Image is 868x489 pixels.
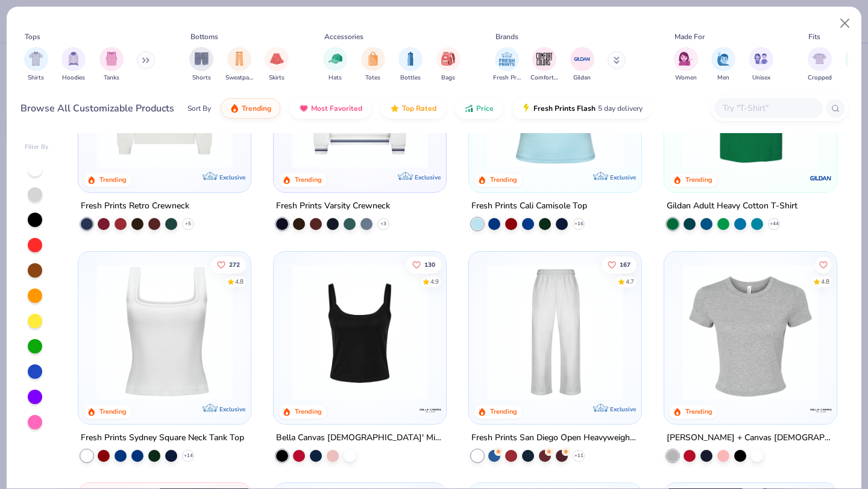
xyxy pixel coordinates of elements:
div: Fits [808,31,820,42]
button: filter button [808,47,832,83]
button: Like [406,256,441,273]
span: Exclusive [610,405,636,413]
img: Comfort Colors Image [535,50,553,68]
span: Unisex [752,73,770,83]
span: 5 day delivery [598,102,643,116]
div: 4.7 [626,277,634,286]
img: flash.gif [521,104,531,113]
button: Trending [221,98,280,119]
span: + 16 [574,220,583,227]
span: Shorts [192,73,211,83]
button: filter button [436,47,461,83]
img: 80dc4ece-0e65-4f15-94a6-2a872a258fbd [434,263,582,399]
img: Shirts Image [29,52,43,66]
div: 4.9 [430,277,439,286]
span: Fresh Prints [493,73,521,83]
div: filter for Sweatpants [225,47,253,83]
span: Trending [242,104,271,113]
span: 167 [620,261,631,267]
div: filter for Fresh Prints [493,47,521,83]
img: 3abb6cdb-110e-4e18-92a0-dbcd4e53f056 [90,32,239,168]
img: Tanks Image [105,52,118,66]
span: Hats [329,73,342,83]
span: Skirts [269,73,285,83]
input: Try "T-Shirt" [722,101,814,115]
div: Tops [25,31,40,42]
img: Gildan Image [573,50,591,68]
span: + 5 [185,220,191,227]
img: Hats Image [329,52,342,66]
button: filter button [674,47,698,83]
img: most_fav.gif [299,104,309,113]
button: Price [455,98,503,119]
img: Bella + Canvas logo [418,397,442,422]
div: 4.8 [821,277,829,286]
div: filter for Comfort Colors [530,47,558,83]
img: 61d0f7fa-d448-414b-acbf-5d07f88334cb [629,32,777,168]
span: Top Rated [402,104,436,113]
div: Sort By [187,103,211,114]
img: Bottles Image [404,52,417,66]
span: Hoodies [62,73,85,83]
div: Fresh Prints Cali Camisole Top [471,198,587,213]
img: 94a2aa95-cd2b-4983-969b-ecd512716e9a [90,263,239,399]
img: Sweatpants Image [233,52,246,66]
img: db319196-8705-402d-8b46-62aaa07ed94f [676,32,825,168]
button: Like [212,256,247,273]
img: Bags Image [441,52,454,66]
button: filter button [570,47,594,83]
div: filter for Bottles [398,47,423,83]
button: filter button [398,47,423,83]
span: Exclusive [415,173,441,181]
button: Like [602,256,637,273]
div: Made For [675,31,705,42]
span: Bags [441,73,455,83]
div: Bella Canvas [DEMOGRAPHIC_DATA]' Micro Ribbed Scoop Tank [276,430,444,445]
img: 4d4398e1-a86f-4e3e-85fd-b9623566810e [286,32,434,168]
img: trending.gif [230,104,239,113]
div: Fresh Prints Retro Crewneck [81,198,189,213]
img: TopRated.gif [390,104,400,113]
span: 130 [424,261,435,267]
div: Fresh Prints Varsity Crewneck [276,198,390,213]
button: filter button [530,47,558,83]
button: filter button [323,47,347,83]
div: filter for Tanks [99,47,124,83]
img: Skirts Image [270,52,284,66]
img: Unisex Image [754,52,768,66]
div: filter for Totes [361,47,385,83]
span: Cropped [808,73,832,83]
img: df5250ff-6f61-4206-a12c-24931b20f13c [481,263,629,399]
button: filter button [99,47,124,83]
div: Fresh Prints Sydney Square Neck Tank Top [81,430,244,445]
img: Women Image [679,52,693,66]
div: filter for Hoodies [61,47,86,83]
div: Accessories [324,31,363,42]
span: Exclusive [610,173,636,181]
button: filter button [493,47,521,83]
button: Close [834,12,857,35]
span: Shirts [28,73,44,83]
span: + 3 [380,220,386,227]
button: Like [815,256,832,273]
div: Filter By [25,143,49,152]
img: cab69ba6-afd8-400d-8e2e-70f011a551d3 [629,263,777,399]
img: Bella + Canvas logo [808,397,832,422]
button: filter button [265,47,289,83]
img: a25d9891-da96-49f3-a35e-76288174bf3a [481,32,629,168]
img: 8af284bf-0d00-45ea-9003-ce4b9a3194ad [286,263,434,399]
div: Bottoms [190,31,218,42]
div: filter for Cropped [808,47,832,83]
div: filter for Women [674,47,698,83]
div: filter for Men [711,47,735,83]
button: filter button [711,47,735,83]
span: + 14 [184,452,193,459]
span: + 44 [769,220,778,227]
button: filter button [361,47,385,83]
img: aa15adeb-cc10-480b-b531-6e6e449d5067 [676,263,825,399]
img: Fresh Prints Image [498,50,516,68]
span: Comfort Colors [530,73,558,83]
span: + 11 [574,452,583,459]
div: filter for Bags [436,47,461,83]
div: filter for Shirts [24,47,48,83]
